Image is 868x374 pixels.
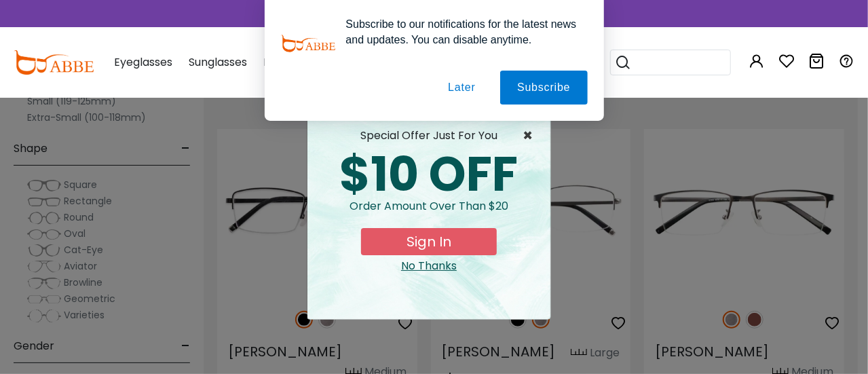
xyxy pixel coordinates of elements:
[523,128,540,144] span: ×
[335,16,588,48] div: Subscribe to our notifications for the latest news and updates. You can disable anytime.
[361,228,497,255] button: Sign In
[523,128,540,144] button: Close
[318,198,540,228] div: Order amount over than $20
[318,151,540,198] div: $10 OFF
[318,258,540,274] div: Close
[431,71,492,105] button: Later
[500,71,587,105] button: Subscribe
[281,16,335,71] img: notification icon
[318,128,540,144] div: special offer just for you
